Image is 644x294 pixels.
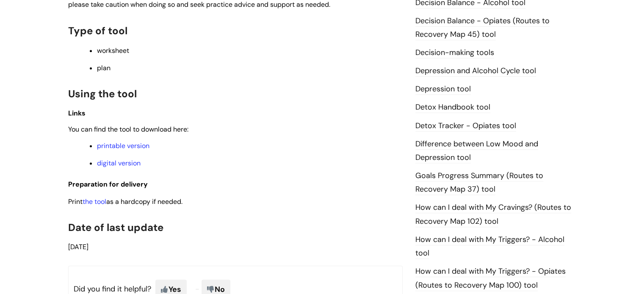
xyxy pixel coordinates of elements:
[68,242,88,251] span: [DATE]
[68,125,188,134] span: You can find the tool to download here:
[415,102,490,113] a: Detox Handbook tool
[415,84,471,95] a: Depression tool
[415,16,550,40] a: Decision Balance - Opiates (Routes to Recovery Map 45) tool
[415,170,543,195] a: Goals Progress Summary (Routes to Recovery Map 37) tool
[97,46,129,55] span: worksheet
[415,121,516,132] a: Detox Tracker - Opiates tool
[415,234,564,259] a: How can I deal with My Triggers? - Alcohol tool
[415,202,571,227] a: How can I deal with My Cravings? (Routes to Recovery Map 102) tool
[83,197,106,206] a: the tool
[68,197,182,206] span: Print as a hardcopy if needed.
[97,159,141,168] a: digital version
[415,47,494,58] a: Decision-making tools
[68,24,127,37] span: Type of tool
[415,66,536,77] a: Depression and Alcohol Cycle tool
[68,221,163,234] span: Date of last update
[97,141,149,150] a: printable version
[415,266,566,291] a: How can I deal with My Triggers? - Opiates (Routes to Recovery Map 100) tool
[68,109,86,118] span: Links
[68,87,137,100] span: Using the tool
[97,63,111,72] span: plan
[415,139,538,163] a: Difference between Low Mood and Depression tool
[68,180,148,189] span: Preparation for delivery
